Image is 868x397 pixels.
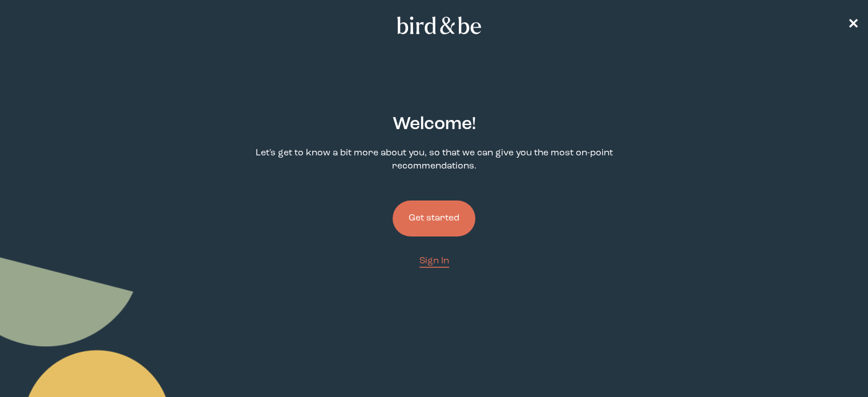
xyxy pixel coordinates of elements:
a: Get started [393,182,475,255]
iframe: Gorgias live chat messenger [811,343,857,386]
p: Let's get to know a bit more about you, so that we can give you the most on-point recommendations. [226,147,642,173]
span: ✕ [847,18,859,32]
span: Sign In [419,256,449,266]
a: ✕ [847,15,859,35]
h2: Welcome ! [393,111,476,138]
button: Get started [393,200,475,236]
a: Sign In [419,255,449,268]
